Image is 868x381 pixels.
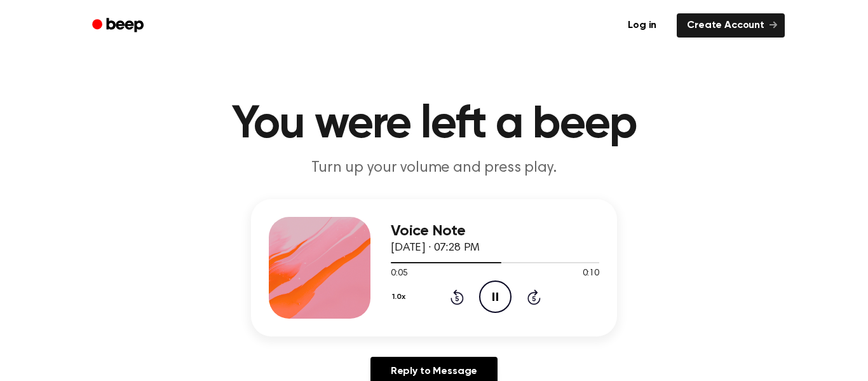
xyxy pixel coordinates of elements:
p: Turn up your volume and press play. [190,158,678,179]
button: 1.0x [391,286,410,308]
a: Beep [83,13,155,38]
a: Create Account [677,13,785,38]
a: Log in [615,11,669,40]
h3: Voice Note [391,223,599,240]
span: 0:10 [583,267,599,281]
span: [DATE] · 07:28 PM [391,242,480,254]
h1: You were left a beep [109,102,759,148]
span: 0:05 [391,267,407,281]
